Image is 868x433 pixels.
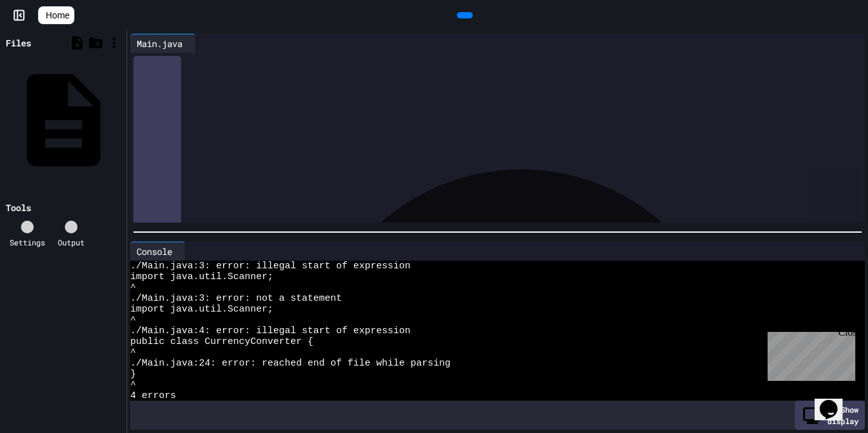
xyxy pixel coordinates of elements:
[815,382,855,420] iframe: chat widget
[130,34,196,53] div: Main.java
[38,6,74,24] a: Home
[130,336,313,347] span: public class CurrencyConverter {
[10,237,45,248] div: Settings
[130,293,342,304] span: ./Main.java:3: error: not a statement
[130,347,136,358] span: ^
[130,245,179,258] div: Console
[130,380,136,390] span: ^
[130,282,136,293] span: ^
[130,271,273,282] span: import java.util.Scanner;
[130,358,451,369] span: ./Main.java:24: error: reached end of file while parsing
[130,37,189,50] div: Main.java
[130,326,410,336] span: ./Main.java:4: error: illegal start of expression
[795,401,865,430] div: Show display
[130,261,410,271] span: ./Main.java:3: error: illegal start of expression
[6,201,31,214] div: Tools
[5,5,88,81] div: Chat with us now!Close
[58,237,85,248] div: Output
[6,36,31,50] div: Files
[130,315,136,326] span: ^
[130,242,186,261] div: Console
[130,304,273,315] span: import java.util.Scanner;
[130,369,136,380] span: }
[130,390,176,401] span: 4 errors
[763,327,855,381] iframe: chat widget
[46,9,69,22] span: Home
